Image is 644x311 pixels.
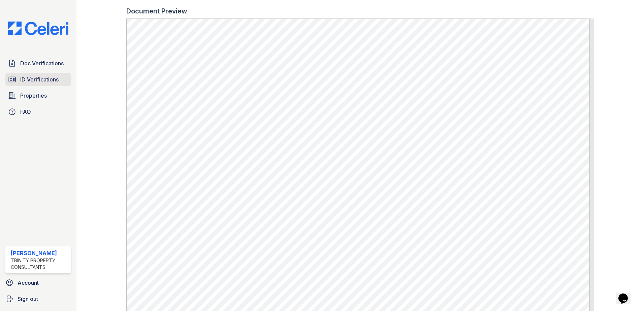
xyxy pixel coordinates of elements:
[5,57,71,70] a: Doc Verifications
[5,89,71,102] a: Properties
[3,22,74,35] img: CE_Logo_Blue-a8612792a0a2168367f1c8372b55b34899dd931a85d93a1a3d3e32e68fde9ad4.png
[20,75,59,83] span: ID Verifications
[126,6,187,16] div: Document Preview
[3,292,74,306] a: Sign out
[616,284,637,304] iframe: chat widget
[18,279,39,287] span: Account
[20,59,64,67] span: Doc Verifications
[11,249,68,257] div: [PERSON_NAME]
[11,257,68,271] div: Trinity Property Consultants
[20,108,31,116] span: FAQ
[20,92,47,100] span: Properties
[3,276,74,289] a: Account
[18,295,38,303] span: Sign out
[5,73,71,86] a: ID Verifications
[5,105,71,118] a: FAQ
